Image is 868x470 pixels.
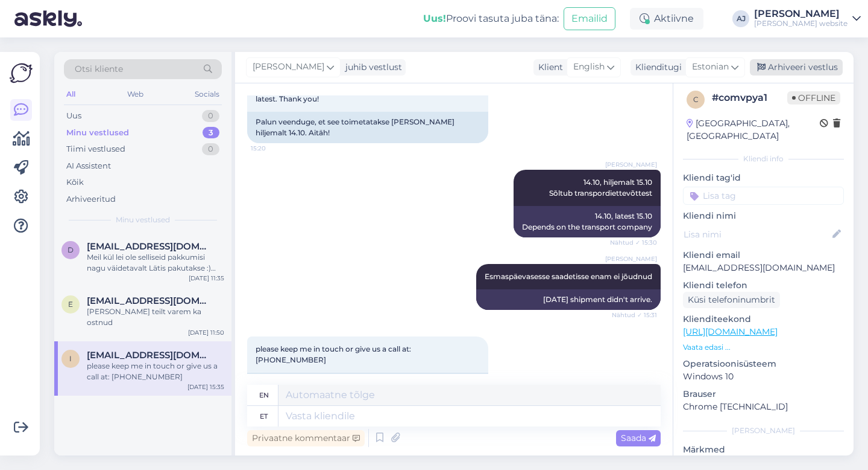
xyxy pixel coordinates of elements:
[687,117,820,143] div: [GEOGRAPHIC_DATA], [GEOGRAPHIC_DATA]
[203,127,219,139] div: 3
[787,91,840,105] span: Offline
[754,9,861,28] a: [PERSON_NAME][PERSON_NAME] website
[87,350,212,361] span: info@noveba.com
[247,373,488,404] div: Palun hoidke mind ühenduses või helistage meile numbril: 55 68 72 75
[630,8,703,30] div: Aktiivne
[64,86,78,102] div: All
[341,61,402,74] div: juhib vestlust
[683,249,844,262] p: Kliendi email
[683,358,844,370] p: Operatsioonisüsteem
[247,112,488,143] div: Palun veenduge, et see toimetatakse [PERSON_NAME] hiljemalt 14.10. Aitäh!
[683,313,844,326] p: Klienditeekond
[187,382,224,391] div: [DATE] 15:35
[251,144,296,153] span: 15:20
[750,59,843,76] div: Arhiveeri vestlus
[683,326,778,337] a: [URL][DOMAIN_NAME]
[125,86,146,102] div: Web
[605,160,657,169] span: [PERSON_NAME]
[188,328,224,337] div: [DATE] 11:50
[87,241,212,252] span: dagopiill@gmail.com
[192,86,222,102] div: Socials
[683,292,780,308] div: Küsi telefoninumbrit
[66,143,125,155] div: Tiimi vestlused
[683,370,844,383] p: Windows 10
[69,354,72,363] span: i
[754,9,848,19] div: [PERSON_NAME]
[683,401,844,413] p: Chrome [TECHNICAL_ID]
[260,406,268,427] div: et
[621,433,656,443] span: Saada
[256,344,413,364] span: please keep me in touch or give us a call at: [PHONE_NUMBER]
[66,160,111,172] div: AI Assistent
[87,361,224,382] div: please keep me in touch or give us a call at: [PHONE_NUMBER]
[514,206,661,237] div: 14.10, latest 15.10 Depends on the transport company
[247,430,365,446] div: Privaatne kommentaar
[612,311,657,320] span: Nähtud ✓ 15:31
[754,19,848,28] div: [PERSON_NAME] website
[631,61,682,74] div: Klienditugi
[712,91,787,105] div: # comvpya1
[476,289,661,310] div: [DATE] shipment didn't arrive.
[202,143,219,155] div: 0
[683,342,844,353] p: Vaata edasi ...
[66,110,81,122] div: Uus
[66,127,129,139] div: Minu vestlused
[485,272,652,281] span: Esmaspäevasesse saadetisse enam ei jõudnud
[423,13,446,24] b: Uus!
[87,252,224,274] div: Meil kül lei ole selliseid pakkumisi nagu väidetavalt Lätis pakutakse :) Maksud ikka sees seal? :)
[68,300,73,309] span: e
[683,262,844,274] p: [EMAIL_ADDRESS][DOMAIN_NAME]
[66,193,116,205] div: Arhiveeritud
[189,274,224,283] div: [DATE] 11:35
[259,385,269,405] div: en
[683,425,844,436] div: [PERSON_NAME]
[683,153,844,164] div: Kliendi info
[732,10,749,27] div: AJ
[87,295,212,306] span: estralius@gmail.com
[573,60,605,74] span: English
[564,7,615,30] button: Emailid
[549,178,652,198] span: 14.10, hiljemalt 15.10 Sõltub transpordiettevõttest
[605,254,657,263] span: [PERSON_NAME]
[683,443,844,456] p: Märkmed
[75,63,123,76] span: Otsi kliente
[10,62,33,85] img: Askly Logo
[683,388,844,401] p: Brauser
[68,245,74,254] span: d
[683,172,844,184] p: Kliendi tag'id
[683,279,844,292] p: Kliendi telefon
[610,238,657,247] span: Nähtud ✓ 15:30
[683,187,844,205] input: Lisa tag
[683,210,844,222] p: Kliendi nimi
[87,306,224,328] div: [PERSON_NAME] teilt varem ka ostnud
[66,176,84,188] div: Kõik
[533,61,563,74] div: Klient
[253,60,324,74] span: [PERSON_NAME]
[116,214,170,225] span: Minu vestlused
[202,110,219,122] div: 0
[692,60,729,74] span: Estonian
[423,11,559,26] div: Proovi tasuta juba täna:
[693,95,699,104] span: c
[684,228,830,241] input: Lisa nimi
